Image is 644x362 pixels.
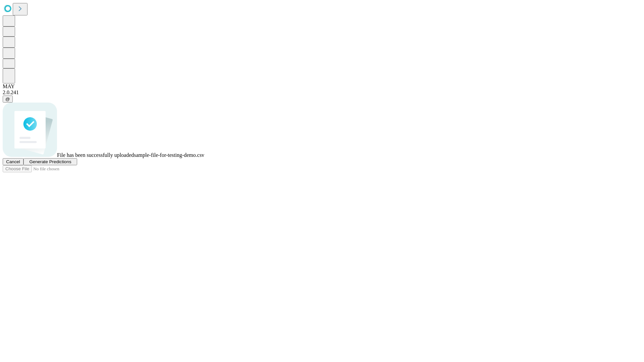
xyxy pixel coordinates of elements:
span: @ [5,97,10,102]
button: @ [3,96,13,103]
span: sample-file-for-testing-demo.csv [134,152,204,158]
div: MAY [3,83,641,89]
span: File has been successfully uploaded [57,152,134,158]
span: Generate Predictions [29,159,71,164]
button: Cancel [3,158,23,165]
button: Generate Predictions [23,158,77,165]
span: Cancel [6,159,20,164]
div: 2.0.241 [3,89,641,96]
